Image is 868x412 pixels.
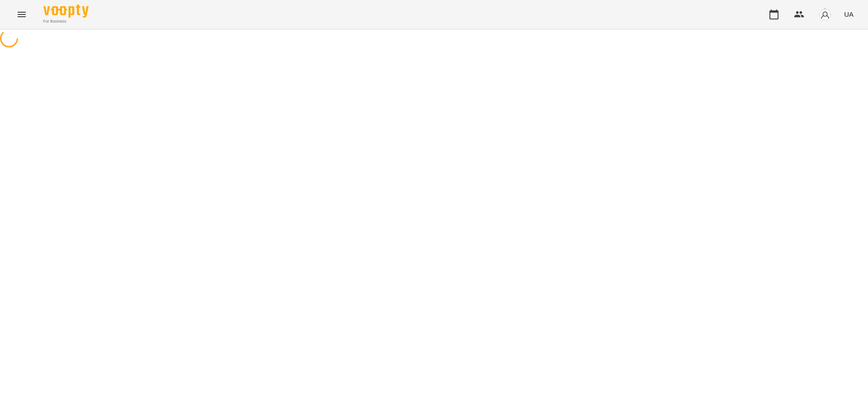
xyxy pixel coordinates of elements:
[844,9,854,19] span: UA
[43,19,89,24] span: For Business
[43,5,89,18] img: Voopty Logo
[840,6,857,23] button: UA
[819,8,831,21] img: avatar_s.png
[11,4,33,25] button: Menu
